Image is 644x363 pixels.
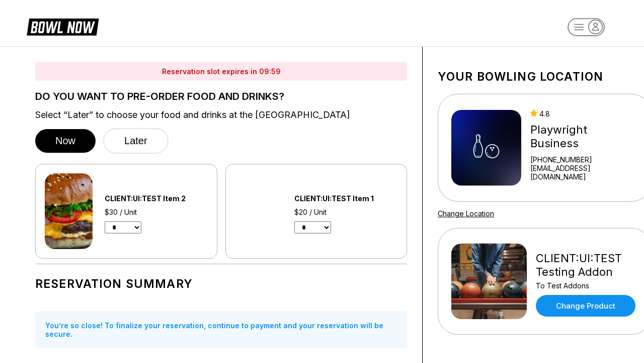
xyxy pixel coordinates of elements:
label: DO YOU WANT TO PRE-ORDER FOOD AND DRINKS? [35,91,407,102]
img: CLIENT:UI:TEST Item 2 [45,173,93,249]
div: 4.8 [530,109,638,118]
div: To Test Addons [536,281,638,290]
img: Playwright Business [451,110,521,186]
label: Select “Later” to choose your food and drinks at the [GEOGRAPHIC_DATA] [35,109,407,120]
button: Now [35,129,96,153]
div: $30 / Unit [105,208,208,216]
div: Reservation slot expires in 09:59 [35,62,407,81]
a: [EMAIL_ADDRESS][DOMAIN_NAME] [530,164,638,181]
a: Change Product [536,295,635,317]
a: Change Location [438,209,494,218]
img: CLIENT:UI:TEST Testing Addon [451,244,527,319]
button: Later [103,128,169,154]
h1: Reservation Summary [35,277,407,291]
div: You’re so close! To finalize your reservation, continue to payment and your reservation will be s... [35,311,407,348]
div: $20 / Unit [294,208,397,216]
div: [PHONE_NUMBER] [530,155,638,164]
div: Playwright Business [530,123,638,150]
img: CLIENT:UI:TEST Item 1 [235,173,283,249]
div: CLIENT:UI:TEST Testing Addon [536,252,638,279]
div: CLIENT:UI:TEST Item 1 [294,194,397,203]
div: CLIENT:UI:TEST Item 2 [105,194,208,203]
